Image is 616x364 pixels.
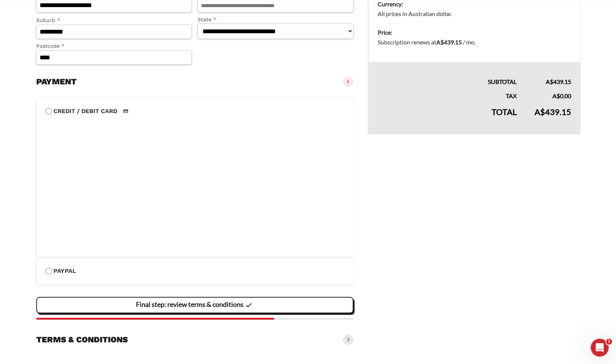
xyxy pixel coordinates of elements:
[378,9,571,19] dd: All prices in Australian dollar.
[552,92,560,99] span: A$
[606,339,612,345] span: 1
[36,335,128,345] h3: Terms & conditions
[591,339,609,357] iframe: Intercom live chat
[552,92,571,99] bdi: 0.00
[535,107,545,117] span: A$
[546,78,571,85] bdi: 439.15
[535,107,571,117] bdi: 439.15
[436,38,462,46] bdi: 439.15
[36,297,354,313] vaadin-button: Final step: review terms & conditions
[546,78,553,85] span: A$
[378,38,476,46] span: Subscription renews at .
[463,38,474,46] span: / mo
[119,107,133,116] img: Credit / Debit Card
[36,42,192,50] label: Postcode
[436,38,444,46] span: A$
[369,62,526,87] th: Subtotal
[378,28,571,37] dt: Price:
[369,87,526,101] th: Tax
[45,266,345,276] label: PayPal
[36,77,77,87] h3: Payment
[36,16,192,25] label: Suburb
[45,108,52,115] input: Credit / Debit CardCredit / Debit Card
[198,15,353,24] label: State
[45,268,52,274] input: PayPal
[44,115,343,249] iframe: Secure payment input frame
[369,101,526,134] th: Total
[45,106,345,116] label: Credit / Debit Card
